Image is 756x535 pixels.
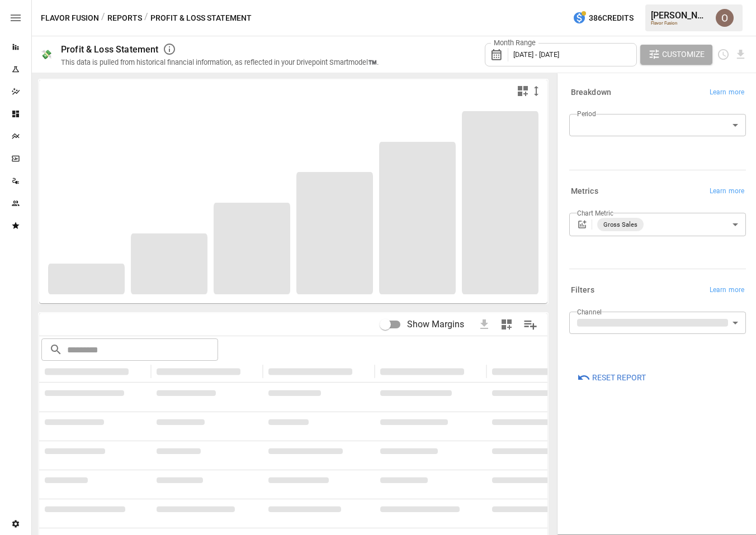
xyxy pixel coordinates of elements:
[709,2,740,34] button: Oleksii Flok
[577,307,602,317] label: Channel
[599,218,642,231] span: Gross Sales
[61,58,379,66] div: This data is pulled from historical financial information, as reflected in your Drivepoint Smartm...
[592,371,646,385] span: Reset Report
[710,87,744,98] span: Learn more
[107,11,142,25] button: Reports
[577,109,596,118] label: Period
[577,208,613,218] label: Chart Metric
[717,48,730,61] button: Schedule report
[710,186,744,197] span: Learn more
[353,364,369,379] button: Sort
[640,45,713,65] button: Customize
[491,38,538,48] label: Month Range
[710,285,744,296] span: Learn more
[571,87,611,99] h6: Breakdown
[716,9,734,27] img: Oleksii Flok
[568,8,638,28] button: 386Credits
[465,364,481,379] button: Sort
[662,47,705,61] span: Customize
[651,10,709,21] div: [PERSON_NAME]
[518,312,543,337] button: Manage Columns
[242,364,257,379] button: Sort
[101,11,105,25] div: /
[589,11,634,25] span: 386 Credits
[571,185,598,198] h6: Metrics
[61,44,158,55] div: Profit & Loss Statement
[571,284,594,297] h6: Filters
[41,11,99,25] button: Flavor Fusion
[407,318,464,331] span: Show Margins
[651,21,709,26] div: Flavor Fusion
[41,49,52,60] div: 💸
[734,48,747,61] button: Download report
[513,50,559,59] span: [DATE] - [DATE]
[144,11,148,25] div: /
[569,367,654,388] button: Reset Report
[130,364,145,379] button: Sort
